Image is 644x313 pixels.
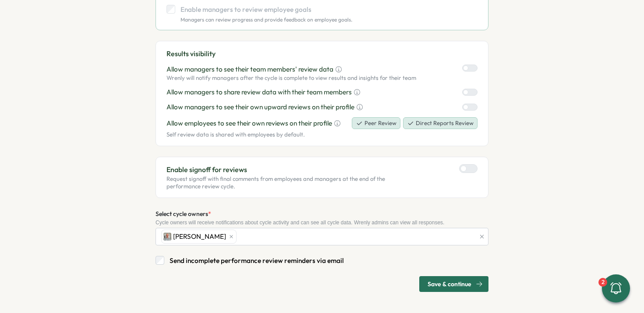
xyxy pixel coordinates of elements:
p: Results visibility [166,48,478,59]
div: 2 [598,278,607,287]
p: Allow managers to share review data with their team members [166,87,352,97]
label: Select cycle owners [156,209,211,219]
p: Wrenly will notify managers after the cycle is complete to view results and insights for their team [166,74,416,82]
span: [PERSON_NAME] [173,232,226,241]
span: Save & continue [428,277,471,291]
button: Peer Review [352,117,400,130]
button: Direct Reports Review [403,117,478,130]
button: 2 [602,274,630,302]
p: Allow managers to see their team members' review data [166,65,333,74]
p: Request signoff with final comments from employees and managers at the end of the performance rev... [166,175,391,191]
p: Self review data is shared with employees by default. [166,131,478,139]
p: Send incomplete performance review reminders via email [170,256,344,266]
p: Enable managers to review employee goals [180,5,352,14]
p: Managers can review progress and provide feedback on employee goals. [180,17,352,23]
button: Save & continue [419,276,488,292]
p: Allow employees to see their own reviews on their profile [166,119,332,128]
div: Cycle owners will receive notifications about cycle activity and can see all cycle data. Wrenly a... [156,219,488,226]
p: Allow managers to see their own upward reviews on their profile [166,102,354,112]
img: Philipp Eberhardt [163,233,171,241]
p: Enable signoff for reviews [166,164,391,175]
